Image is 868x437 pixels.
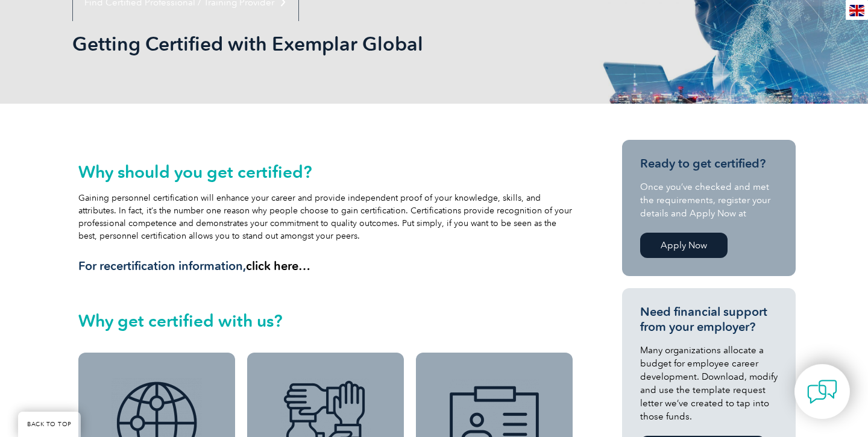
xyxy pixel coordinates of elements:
[72,32,535,55] h1: Getting Certified with Exemplar Global
[640,233,728,258] a: Apply Now
[640,344,778,423] p: Many organizations allocate a budget for employee career development. Download, modify and use th...
[849,5,864,16] img: en
[640,156,778,171] h3: Ready to get certified?
[78,259,573,274] h3: For recertification information,
[78,311,573,330] h2: Why get certified with us?
[640,304,778,335] h3: Need financial support from your employer?
[640,180,778,220] p: Once you’ve checked and met the requirements, register your details and Apply Now at
[78,162,573,274] div: Gaining personnel certification will enhance your career and provide independent proof of your kn...
[246,259,310,273] a: click here…
[18,412,81,437] a: BACK TO TOP
[78,162,573,181] h2: Why should you get certified?
[807,377,837,407] img: contact-chat.png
